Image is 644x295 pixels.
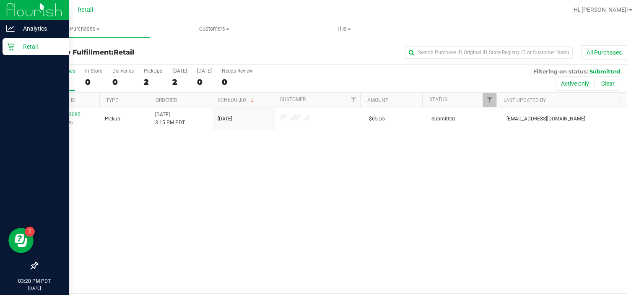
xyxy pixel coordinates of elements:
[218,115,232,123] span: [DATE]
[4,277,65,285] p: 03:20 PM PDT
[429,97,447,102] a: Status
[405,46,573,59] input: Search Purchase ID, Original ID, State Registry ID or Customer Name...
[431,115,455,123] span: Submitted
[37,49,234,56] h3: Purchase Fulfillment:
[197,68,212,74] div: [DATE]
[574,6,628,13] span: Hi, [PERSON_NAME]!
[150,20,279,38] a: Customers
[596,76,620,91] button: Clear
[218,97,256,103] a: Scheduled
[367,97,388,103] a: Amount
[85,77,102,87] div: 0
[369,115,385,123] span: $65.55
[533,68,588,75] span: Filtering on status:
[85,68,102,74] div: In Store
[280,97,306,102] a: Customer
[506,115,585,123] span: [EMAIL_ADDRESS][DOMAIN_NAME]
[172,77,187,87] div: 2
[144,77,162,87] div: 2
[112,77,134,87] div: 0
[156,97,177,103] a: Ordered
[197,77,212,87] div: 0
[57,112,80,117] a: 00073085
[8,228,34,253] iframe: Resource center
[150,25,279,33] span: Customers
[20,25,150,33] span: Purchases
[20,20,150,38] a: Purchases
[483,93,496,107] a: Filter
[222,68,253,74] div: Needs Review
[114,48,134,56] span: Retail
[346,93,360,107] a: Filter
[155,111,185,127] span: [DATE] 3:15 PM PDT
[279,25,408,33] span: Tills
[112,68,134,74] div: Deliveries
[222,77,253,87] div: 0
[172,68,187,74] div: [DATE]
[144,68,162,74] div: PickUps
[78,6,93,13] span: Retail
[589,68,620,75] span: Submitted
[6,24,15,33] inline-svg: Analytics
[15,42,65,52] p: Retail
[15,23,65,34] p: Analytics
[581,45,627,60] button: All Purchases
[105,115,120,123] span: Pickup
[279,20,408,38] a: Tills
[504,97,546,103] a: Last Updated By
[556,76,595,91] button: Active only
[106,97,118,103] a: Type
[6,42,15,51] inline-svg: Retail
[4,285,65,291] p: [DATE]
[25,227,35,237] iframe: Resource center unread badge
